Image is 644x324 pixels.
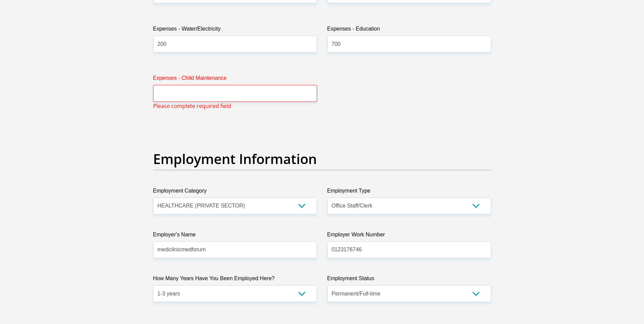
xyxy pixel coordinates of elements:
label: How Many Years Have You Been Employed Here? [153,274,317,285]
label: Expenses - Water/Electricity [153,25,317,36]
input: Employer Work Number [327,241,491,258]
label: Employer Work Number [327,231,491,241]
label: Employment Status [327,274,491,285]
label: Expenses - Child Maintenance [153,74,317,85]
input: Employer's Name [153,241,317,258]
label: Employment Type [327,187,491,198]
label: Expenses - Education [327,25,491,36]
input: Expenses - Education [327,36,491,52]
input: Expenses - Water/Electricity [153,36,317,52]
label: Employer's Name [153,231,317,241]
span: Please complete required field [153,102,231,110]
label: Employment Category [153,187,317,198]
h2: Employment Information [153,151,491,167]
input: Expenses - Child Maintenance [153,85,317,102]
